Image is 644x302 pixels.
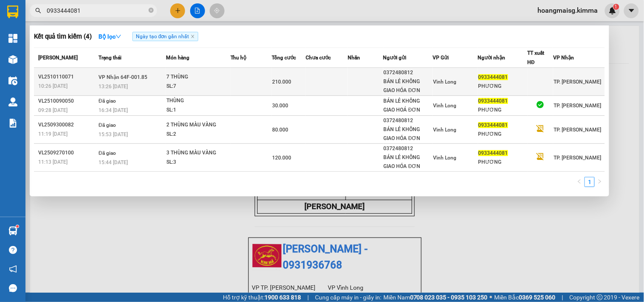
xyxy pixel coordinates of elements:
[98,98,116,104] span: Đã giao
[384,116,433,125] div: 0372480812
[38,83,67,89] span: 10:26 [DATE]
[166,120,230,130] div: 2 THÙNG MÀU VÀNG
[38,148,96,157] div: VL2509270100
[59,46,113,55] li: VP Vĩnh Long
[8,34,17,43] img: dashboard-icon
[9,246,17,254] span: question-circle
[384,77,433,95] div: BÁN LẺ KHÔNG GIAO HÓA ĐƠN
[384,97,433,115] div: BÁN LẺ KHÔNG GIAO HOÁ ĐƠN
[166,148,230,158] div: 3 THÙNG MÀU VÀNG
[231,55,247,61] span: Thu hộ
[38,107,67,113] span: 09:28 [DATE]
[166,73,230,82] div: 7 THÙNG
[166,106,230,115] div: SL: 1
[383,55,407,61] span: Người gửi
[98,84,128,89] span: 13:26 [DATE]
[38,55,78,61] span: [PERSON_NAME]
[585,177,594,187] a: 1
[384,68,433,77] div: 0372480812
[38,120,96,129] div: VL2509300082
[92,30,128,43] button: Bộ lọcdown
[478,130,527,139] div: PHƯƠNG
[98,122,116,128] span: Đã giao
[597,179,602,184] span: right
[8,98,17,106] img: warehouse-icon
[132,32,198,41] span: Ngày tạo đơn gần nhất
[348,55,360,61] span: Nhãn
[34,32,92,41] h3: Kết quả tìm kiếm ( 4 )
[4,4,34,34] img: logo.jpg
[554,103,601,109] span: TP. [PERSON_NAME]
[554,155,601,161] span: TP. [PERSON_NAME]
[595,177,605,187] li: Next Page
[8,226,17,235] img: warehouse-icon
[8,76,17,85] img: warehouse-icon
[272,127,288,133] span: 80.000
[166,158,230,167] div: SL: 3
[577,179,582,184] span: left
[9,265,17,273] span: notification
[59,57,65,63] span: environment
[384,144,433,153] div: 0372480812
[433,55,449,61] span: VP Gửi
[433,103,456,109] span: Vĩnh Long
[98,131,128,137] span: 15:53 [DATE]
[38,159,67,165] span: 11:13 [DATE]
[478,74,508,80] span: 0933444081
[478,82,527,91] div: PHƯƠNG
[553,55,574,61] span: VP Nhận
[272,55,296,61] span: Tổng cước
[7,6,18,18] img: logo-vxr
[115,34,121,39] span: down
[38,131,67,137] span: 11:19 [DATE]
[191,34,195,39] span: close
[4,46,59,64] li: VP TP. [PERSON_NAME]
[149,8,154,13] span: close-circle
[554,127,601,133] span: TP. [PERSON_NAME]
[528,50,545,65] span: TT xuất HĐ
[478,150,508,156] span: 0933444081
[8,55,17,64] img: warehouse-icon
[478,106,527,115] div: PHƯƠNG
[98,55,121,61] span: Trạng thái
[166,82,230,91] div: SL: 7
[384,125,433,143] div: BÁN LẺ KHÔNG GIAO HÓA ĐƠN
[384,153,433,171] div: BÁN LẺ KHÔNG GIAO HÓA ĐƠN
[554,79,601,85] span: TP. [PERSON_NAME]
[272,79,291,85] span: 210.000
[98,74,147,80] span: VP Nhận 64F-001.85
[433,79,456,85] span: Vĩnh Long
[98,159,128,165] span: 15:44 [DATE]
[272,103,288,109] span: 30.000
[35,8,41,14] span: search
[166,96,230,106] div: THÙNG
[8,119,17,128] img: solution-icon
[585,177,595,187] li: 1
[595,177,605,187] button: right
[9,284,17,292] span: message
[306,55,331,61] span: Chưa cước
[98,33,121,40] strong: Bộ lọc
[98,150,116,156] span: Đã giao
[149,7,154,15] span: close-circle
[433,127,456,133] span: Vĩnh Long
[47,6,147,15] input: Tìm tên, số ĐT hoặc mã đơn
[98,107,128,113] span: 16:34 [DATE]
[38,73,96,81] div: VL2510110071
[38,97,96,106] div: VL2510090050
[4,4,123,36] li: [PERSON_NAME] - 0931936768
[478,98,508,104] span: 0933444081
[478,122,508,128] span: 0933444081
[272,155,291,161] span: 120.000
[433,155,456,161] span: Vĩnh Long
[59,56,104,82] b: 107/1 , Đường 2/9 P1, TP Vĩnh Long
[166,55,189,61] span: Món hàng
[574,177,585,187] li: Previous Page
[574,177,585,187] button: left
[478,55,506,61] span: Người nhận
[166,130,230,139] div: SL: 2
[478,158,527,167] div: PHƯƠNG
[16,225,19,228] sup: 1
